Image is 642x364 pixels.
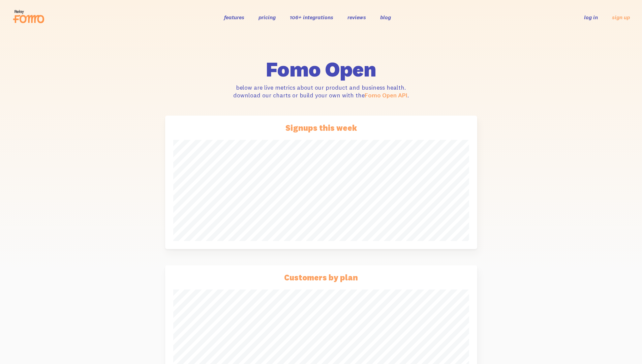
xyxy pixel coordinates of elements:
a: log in [584,14,598,21]
a: Fomo Open API [365,91,407,99]
a: sign up [612,14,630,21]
a: 106+ integrations [290,14,333,21]
h3: Signups this week [173,124,469,132]
h1: Fomo Open [229,59,413,80]
h3: Customers by plan [173,273,469,281]
a: reviews [347,14,366,21]
a: pricing [258,14,276,21]
a: features [224,14,244,21]
a: blog [380,14,391,21]
p: below are live metrics about our product and business health. download our charts or build your o... [229,84,413,99]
